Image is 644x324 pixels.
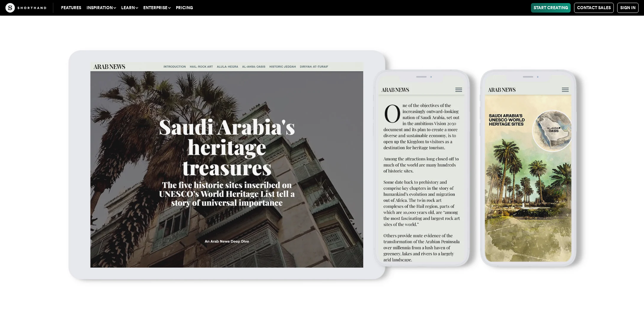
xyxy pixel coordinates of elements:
img: The Craft [5,3,46,13]
a: Pricing [173,3,196,13]
a: Start Creating [531,3,571,13]
button: Inspiration [84,3,118,13]
button: Enterprise [141,3,173,13]
button: Learn [118,3,141,13]
a: Sign in [617,3,639,13]
a: Features [58,3,84,13]
img: Screenshots from a Arab News feature story on Saudi Arabia's heritage treasures [14,46,630,307]
a: Contact Sales [574,3,614,13]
